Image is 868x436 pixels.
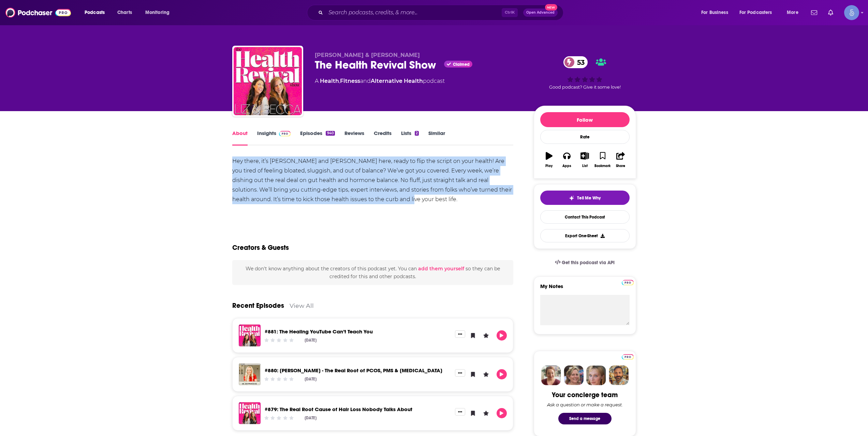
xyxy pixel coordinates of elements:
button: Play [497,408,507,418]
div: Search podcasts, credits, & more... [313,5,570,20]
button: Export One-Sheet [540,229,630,242]
span: , [339,78,340,84]
span: New [545,4,557,11]
div: Your concierge team [552,391,618,399]
img: Podchaser Pro [622,280,634,285]
div: 2 [415,131,419,136]
div: [DATE] [305,416,317,420]
h2: Creators & Guests [232,243,289,252]
div: 53Good podcast? Give it some love! [534,52,636,94]
img: Sydney Profile [541,365,561,385]
a: 53 [563,56,588,68]
a: About [232,130,248,146]
div: Bookmark [594,164,610,168]
div: 940 [326,131,335,136]
span: Good podcast? Give it some love! [549,85,621,90]
img: Podchaser Pro [622,354,634,360]
button: Follow [540,112,630,127]
button: Show profile menu [844,5,859,20]
div: Hey there, it’s [PERSON_NAME] and [PERSON_NAME] here, ready to flip the script on your health! Ar... [232,156,514,204]
a: Lists2 [401,130,419,146]
a: Recent Episodes [232,301,284,310]
img: User Profile [844,5,859,20]
button: Show More Button [455,408,465,416]
label: My Notes [540,283,630,295]
img: Podchaser - Follow, Share and Rate Podcasts [5,6,71,19]
div: Apps [562,164,571,168]
a: Contact This Podcast [540,210,630,224]
button: open menu [141,7,178,18]
div: List [582,164,588,168]
img: #879: The Real Root Cause of Hair Loss Nobody Talks About [239,402,261,424]
span: Charts [117,8,132,17]
img: Podchaser Pro [279,131,291,136]
span: Open Advanced [526,11,555,14]
a: #879: The Real Root Cause of Hair Loss Nobody Talks About [265,406,412,412]
div: Ask a question or make a request. [547,402,623,407]
a: #880: Dr. Jen Pfleghaar - The Real Root of PCOS, PMS & Perimenopause [265,367,442,374]
img: #880: Dr. Jen Pfleghaar - The Real Root of PCOS, PMS & Perimenopause [239,363,261,385]
div: Rate [540,130,630,144]
span: Logged in as Spiral5-G1 [844,5,859,20]
span: Get this podcast via API [562,260,615,266]
button: Leave a Rating [481,369,491,379]
button: Send a message [558,413,612,424]
button: open menu [80,7,114,18]
img: Barbara Profile [564,365,584,385]
a: Show notifications dropdown [825,7,836,18]
button: Show More Button [455,330,465,338]
span: For Podcasters [739,8,772,17]
span: Monitoring [145,8,170,17]
button: open menu [696,7,737,18]
img: The Health Revival Show [234,47,302,115]
a: Health [320,78,339,84]
a: Pro website [622,279,634,285]
a: Show notifications dropdown [808,7,820,18]
a: Alternative Health [371,78,423,84]
a: Similar [428,130,445,146]
div: A podcast [315,77,445,85]
span: and [360,78,371,84]
span: Tell Me Why [577,195,601,201]
button: Play [497,369,507,379]
a: #881: The Healing YouTube Can’t Teach You [239,325,261,346]
button: Leave a Rating [481,408,491,418]
button: Open AdvancedNew [523,9,558,17]
a: Credits [374,130,392,146]
button: Bookmark Episode [468,330,478,341]
div: Community Rating: 0 out of 5 [263,415,294,420]
button: Show More Button [455,369,465,377]
button: open menu [782,7,807,18]
a: Reviews [344,130,364,146]
div: [DATE] [305,377,317,381]
button: Bookmark [594,148,612,172]
span: Ctrl K [502,8,518,17]
span: Claimed [453,63,470,66]
span: We don't know anything about the creators of this podcast yet . You can so they can be credited f... [246,266,500,279]
a: Fitness [340,78,360,84]
div: [DATE] [305,338,317,343]
button: Play [497,330,507,341]
span: [PERSON_NAME] & [PERSON_NAME] [315,52,420,58]
span: For Business [701,8,728,17]
div: Play [545,164,553,168]
button: add them yourself [418,266,464,271]
a: Get this podcast via API [549,254,620,271]
a: View All [290,302,314,309]
img: tell me why sparkle [569,195,574,201]
a: #881: The Healing YouTube Can’t Teach You [265,328,373,335]
a: InsightsPodchaser Pro [257,130,291,146]
img: Jules Profile [586,365,606,385]
button: Apps [558,148,576,172]
button: Play [540,148,558,172]
button: open menu [735,7,782,18]
img: Jon Profile [609,365,629,385]
a: Episodes940 [300,130,335,146]
button: Bookmark Episode [468,369,478,379]
div: Community Rating: 0 out of 5 [263,376,294,381]
input: Search podcasts, credits, & more... [326,7,502,18]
